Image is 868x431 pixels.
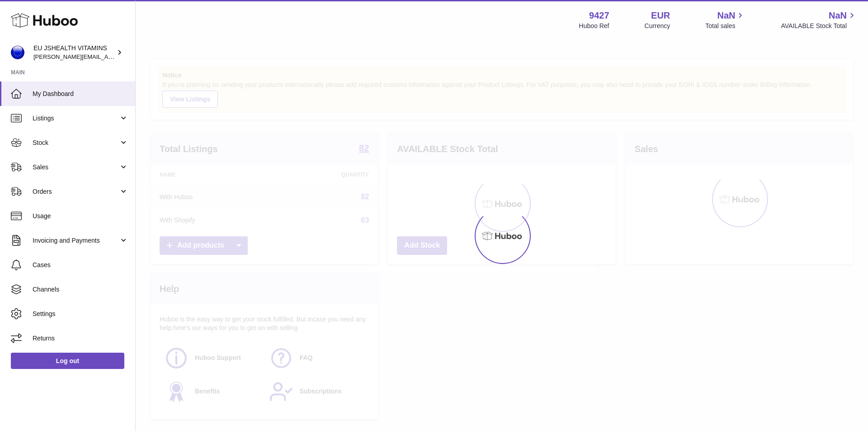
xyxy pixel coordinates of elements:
div: Huboo Ref [579,22,609,30]
span: Sales [33,163,119,172]
span: Usage [33,212,128,220]
a: Log out [11,353,124,369]
span: Settings [33,310,128,318]
div: EU JSHEALTH VITAMINS [33,44,115,61]
span: Returns [33,334,128,343]
span: Orders [33,187,119,196]
a: NaN Total sales [705,10,745,30]
span: Channels [33,285,128,294]
span: Cases [33,261,128,269]
div: Currency [645,22,670,30]
span: NaN [829,10,847,22]
span: Listings [33,114,119,123]
span: AVAILABLE Stock Total [781,22,857,30]
span: Total sales [705,22,745,30]
strong: 9427 [589,10,609,22]
strong: EUR [651,10,670,22]
span: [PERSON_NAME][EMAIL_ADDRESS][DOMAIN_NAME] [33,53,181,60]
span: Stock [33,139,119,147]
img: laura@jessicasepel.com [11,46,24,59]
a: NaN AVAILABLE Stock Total [781,10,857,30]
span: NaN [717,10,735,22]
span: Invoicing and Payments [33,236,119,245]
span: My Dashboard [33,90,128,98]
